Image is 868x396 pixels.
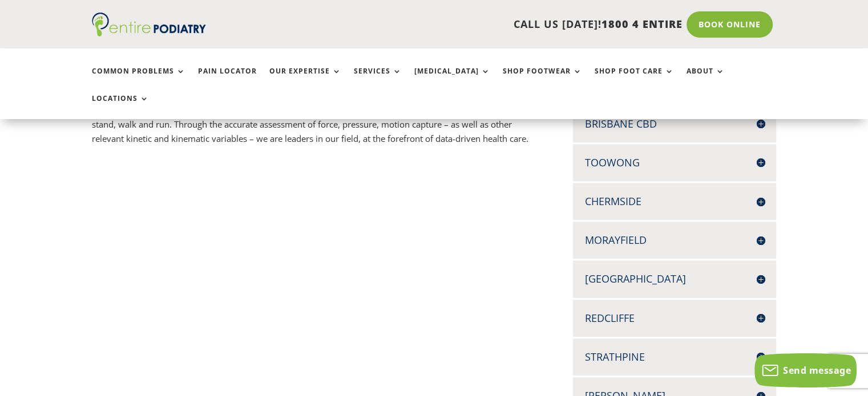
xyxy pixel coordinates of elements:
[783,364,851,377] span: Send message
[584,117,765,131] h4: Brisbane CBD
[92,103,536,146] p: As an early adopter, Entire [MEDICAL_DATA] utilises the highest level of German technology to ana...
[584,350,765,364] h4: Strathpine
[92,27,206,39] a: Entire Podiatry
[92,67,185,92] a: Common Problems
[687,11,773,38] a: Book Online
[584,272,765,286] h4: [GEOGRAPHIC_DATA]
[584,311,765,325] h4: Redcliffe
[269,67,341,92] a: Our Expertise
[584,233,765,247] h4: Morayfield
[595,67,674,92] a: Shop Foot Care
[687,67,725,92] a: About
[250,17,683,32] p: CALL US [DATE]!
[503,67,582,92] a: Shop Footwear
[198,67,257,92] a: Pain Locator
[92,13,206,36] img: logo (1)
[584,156,765,170] h4: Toowong
[584,194,765,209] h4: Chermside
[92,95,149,119] a: Locations
[754,353,857,387] button: Send message
[601,17,683,31] span: 1800 4 ENTIRE
[414,67,490,92] a: [MEDICAL_DATA]
[354,67,402,92] a: Services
